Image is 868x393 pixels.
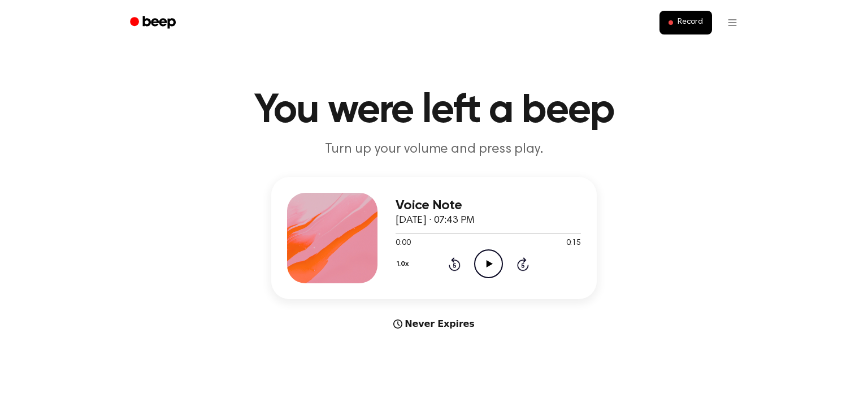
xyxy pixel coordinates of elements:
span: 0:00 [396,237,410,249]
span: 0:15 [566,237,581,249]
button: Open menu [719,9,746,36]
div: Never Expires [271,317,597,331]
span: Record [678,18,703,28]
button: Record [659,11,712,34]
h1: You were left a beep [145,90,723,131]
span: [DATE] · 07:43 PM [396,215,475,226]
a: Beep [122,12,186,34]
button: 1.0x [396,254,413,274]
h3: Voice Note [396,198,581,213]
p: Turn up your volume and press play. [217,140,651,159]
